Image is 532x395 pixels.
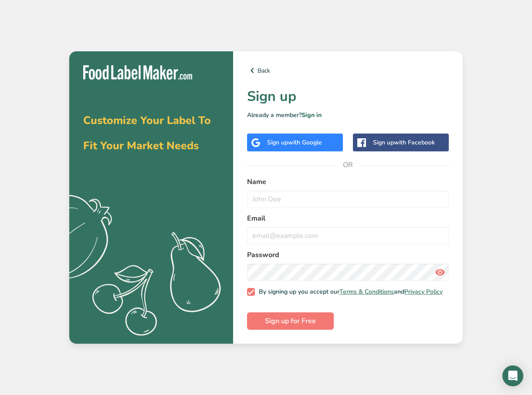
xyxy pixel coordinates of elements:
[265,316,316,326] span: Sign up for Free
[83,65,192,80] img: Food Label Maker
[247,250,449,260] label: Password
[394,138,435,147] span: with Facebook
[339,288,394,296] a: Terms & Conditions
[267,138,322,147] div: Sign up
[247,65,449,76] a: Back
[247,177,449,187] label: Name
[247,312,334,330] button: Sign up for Free
[247,213,449,224] label: Email
[83,113,211,153] span: Customize Your Label To Fit Your Market Needs
[247,227,449,244] input: email@example.com
[247,110,449,120] p: Already a member?
[502,365,523,386] div: Open Intercom Messenger
[255,288,443,296] span: By signing up you accept our and
[302,111,322,119] a: Sign in
[404,288,443,296] a: Privacy Policy
[247,191,449,208] input: John Doe
[373,138,435,147] div: Sign up
[288,138,322,147] span: with Google
[247,86,449,107] h1: Sign up
[335,152,361,178] span: OR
